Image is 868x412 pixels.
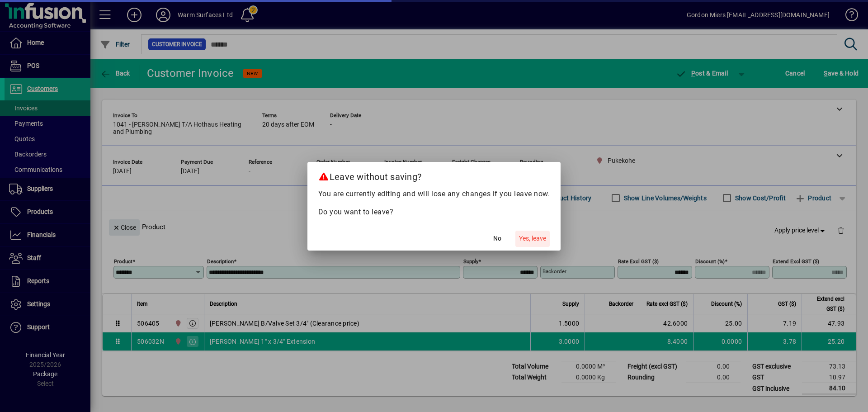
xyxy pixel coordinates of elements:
button: No [483,231,512,247]
h2: Leave without saving? [307,162,561,188]
p: Do you want to leave? [318,207,550,218]
p: You are currently editing and will lose any changes if you leave now. [318,189,550,199]
button: Yes, leave [515,231,550,247]
span: No [493,234,501,243]
span: Yes, leave [519,234,546,243]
